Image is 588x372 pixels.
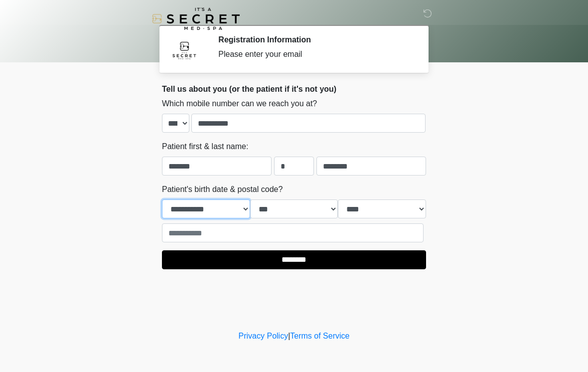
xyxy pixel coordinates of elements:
[218,48,411,60] div: Please enter your email
[162,184,283,195] label: Patient's birth date & postal code?
[162,98,317,110] label: Which mobile number can we reach you at?
[162,141,248,153] label: Patient first & last name:
[152,7,240,30] img: It's A Secret Med Spa Logo
[239,332,289,340] a: Privacy Policy
[162,84,426,94] h2: Tell us about you (or the patient if it's not you)
[290,332,349,340] a: Terms of Service
[288,332,290,340] a: |
[169,35,199,65] img: Agent Avatar
[218,35,411,44] h2: Registration Information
